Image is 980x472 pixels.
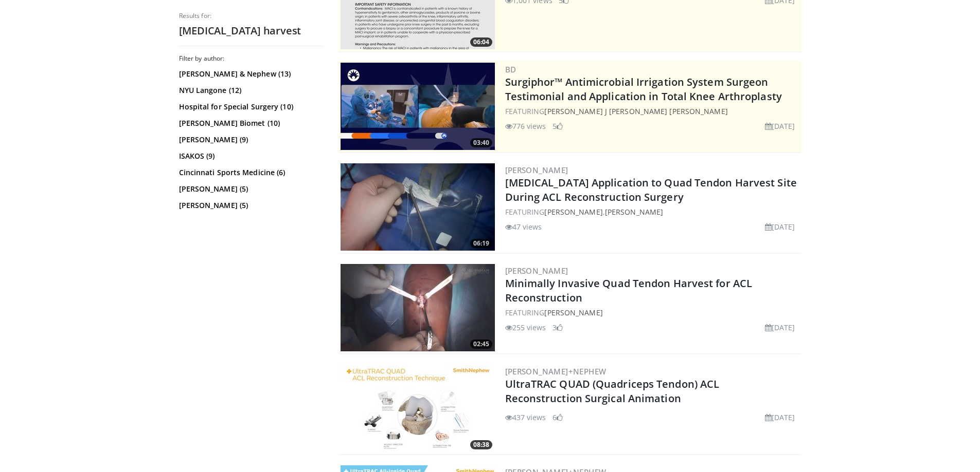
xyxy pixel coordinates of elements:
img: 137f2d6b-da89-4a84-be81-d80563d2d302.300x170_q85_crop-smart_upscale.jpg [341,264,495,351]
li: 437 views [505,412,546,423]
div: FEATURING , [505,206,799,217]
a: Cincinnati Sports Medicine (6) [179,167,320,178]
img: 6d3d0c34-260e-497a-a4df-cbf37e0a88d2.300x170_q85_crop-smart_upscale.jpg [341,163,495,251]
a: [PERSON_NAME] Biomet (10) [179,118,320,128]
a: [PERSON_NAME] [544,207,602,217]
span: 08:38 [470,440,492,449]
a: [PERSON_NAME] [505,266,568,276]
h3: Filter by author: [179,54,323,63]
a: [PERSON_NAME]+Nephew [505,366,607,376]
a: 08:38 [341,365,495,452]
img: 70422da6-974a-44ac-bf9d-78c82a89d891.300x170_q85_crop-smart_upscale.jpg [341,63,495,150]
a: [PERSON_NAME] (5) [179,200,320,211]
li: 255 views [505,322,546,333]
li: [DATE] [765,322,795,333]
a: [PERSON_NAME] [605,207,663,217]
p: Results for: [179,12,323,20]
span: 06:19 [470,239,492,248]
li: 5 [553,121,563,131]
span: 02:45 [470,339,492,349]
a: [PERSON_NAME] J [PERSON_NAME] [PERSON_NAME] [544,106,727,116]
a: Minimally Invasive Quad Tendon Harvest for ACL Reconstruction [505,276,753,305]
div: FEATURING [505,307,799,318]
h2: [MEDICAL_DATA] harvest [179,24,323,37]
a: [PERSON_NAME] [505,165,568,175]
div: FEATURING [505,106,799,117]
a: BD [505,64,516,74]
li: 776 views [505,121,546,131]
span: 06:04 [470,37,492,47]
a: 02:45 [341,264,495,351]
a: Hospital for Special Surgery (10) [179,102,320,112]
li: 6 [553,412,563,423]
li: [DATE] [765,412,795,423]
a: NYU Langone (12) [179,85,320,96]
a: 03:40 [341,63,495,150]
a: [PERSON_NAME] (5) [179,184,320,194]
span: 03:40 [470,138,492,147]
a: UltraTRAC QUAD (Quadriceps Tendon) ACL Reconstruction Surgical Animation [505,377,720,405]
a: [PERSON_NAME] (9) [179,135,320,145]
a: [PERSON_NAME] [544,308,602,317]
a: [PERSON_NAME] & Nephew (13) [179,69,320,79]
li: [DATE] [765,121,795,131]
a: ISAKOS (9) [179,151,320,161]
a: 06:19 [341,163,495,251]
li: [DATE] [765,221,795,232]
li: 3 [553,322,563,333]
img: be68afc5-5bc4-46ec-a9b0-23f64f3076cb.300x170_q85_crop-smart_upscale.jpg [341,365,495,452]
a: [MEDICAL_DATA] Application to Quad Tendon Harvest Site During ACL Reconstruction Surgery [505,176,797,204]
li: 47 views [505,221,542,232]
a: Surgiphor™ Antimicrobial Irrigation System Surgeon Testimonial and Application in Total Knee Arth... [505,75,782,103]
